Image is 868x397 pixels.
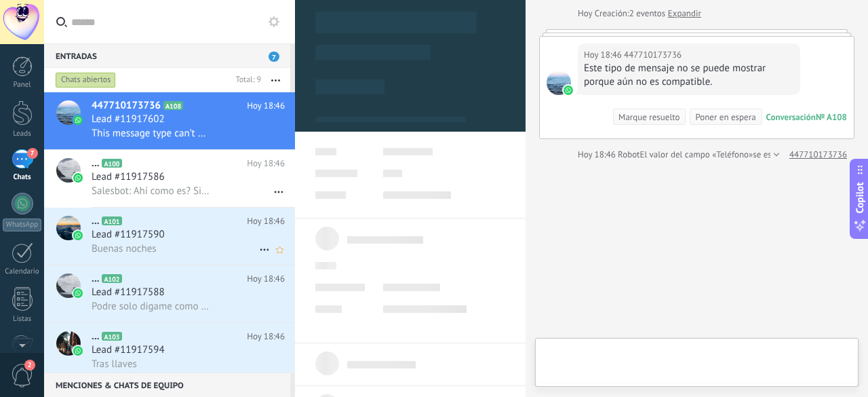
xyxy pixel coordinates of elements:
[269,52,279,62] span: 7
[668,7,701,20] a: Expandir
[102,274,121,283] span: A102
[44,323,295,380] a: avataricon...A103Hoy 18:46Lead #11917594Tras llaves
[92,228,165,242] span: Lead #11917590
[231,73,261,87] div: Total: 9
[618,111,679,124] div: Marque resuelto
[853,182,867,213] span: Copilot
[3,81,42,90] div: Panel
[44,43,290,68] div: Entradas
[44,92,295,149] a: avataricon447710173736A108Hoy 18:46Lead #11917602This message type can’t be displayed because it’...
[247,330,285,343] span: Hoy 18:46
[547,71,571,95] span: 447710173736
[44,265,295,322] a: avataricon...A102Hoy 18:46Lead #11917588Podre solo digame como le puedo aser
[92,99,161,113] span: 447710173736
[578,7,595,20] div: Hoy
[564,86,573,95] img: waba.svg
[102,159,121,168] span: A100
[92,242,157,255] span: Buenas noches
[816,111,847,123] div: № A108
[27,148,38,159] span: 7
[3,267,42,276] div: Calendario
[247,214,285,228] span: Hoy 18:46
[92,214,99,228] span: ...
[766,111,816,123] div: Conversación
[92,113,165,126] span: Lead #11917602
[73,231,83,240] img: icon
[73,173,83,183] img: icon
[73,115,83,125] img: icon
[624,48,682,62] span: 447710173736
[56,72,116,88] div: Chats abiertos
[44,150,295,207] a: avataricon...A100Hoy 18:46Lead #11917586Salesbot: Ahí como es? Si me quiero quedar con el equipo ...
[92,157,99,170] span: ...
[789,148,847,162] a: 447710173736
[247,99,285,113] span: Hoy 18:46
[629,7,665,20] span: 2 eventos
[24,360,35,371] span: 2
[92,127,210,140] span: This message type can’t be displayed because it’s not supported yet.
[584,62,794,89] div: Este tipo de mensaje no se puede mostrar porque aún no es compatible.
[73,346,83,356] img: icon
[92,185,210,197] span: Salesbot: Ahí como es? Si me quiero quedar con el equipo que tengo.
[584,48,624,62] div: Hoy 18:46
[3,219,41,231] div: WhatsApp
[247,157,285,170] span: Hoy 18:46
[73,288,83,298] img: icon
[3,315,42,324] div: Listas
[261,68,290,92] button: Más
[92,300,210,313] span: Podre solo digame como le puedo aser
[3,173,42,182] div: Chats
[92,343,165,357] span: Lead #11917594
[102,332,121,341] span: A103
[44,373,290,397] div: Menciones & Chats de equipo
[578,148,618,162] div: Hoy 18:46
[102,216,121,225] span: A101
[695,111,755,124] div: Poner en espera
[92,330,99,343] span: ...
[92,286,165,299] span: Lead #11917588
[578,7,701,20] div: Creación:
[92,358,137,371] span: Tras llaves
[92,272,99,286] span: ...
[247,272,285,286] span: Hoy 18:46
[618,149,639,160] span: Robot
[44,208,295,265] a: avataricon...A101Hoy 18:46Lead #11917590Buenas noches
[3,130,42,138] div: Leads
[92,170,165,184] span: Lead #11917586
[163,101,183,110] span: A108
[640,148,753,162] span: El valor del campo «Teléfono»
